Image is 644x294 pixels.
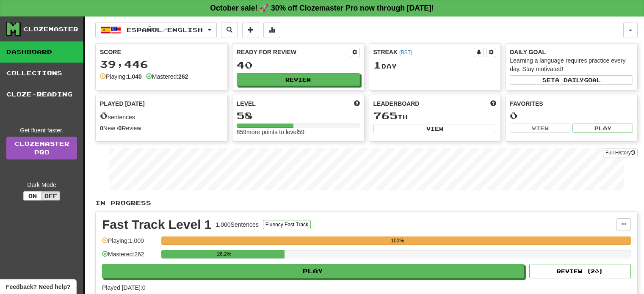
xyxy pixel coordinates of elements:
div: Streak [373,48,474,56]
span: a daily [555,77,584,83]
div: 40 [237,60,360,70]
div: Ready for Review [237,48,350,56]
div: Fast Track Level 1 [102,218,212,231]
div: Playing: 1,000 [102,236,157,250]
span: Español / English [127,26,203,33]
div: Playing: [100,72,142,81]
span: 1 [373,59,381,71]
button: Full History [603,148,638,157]
span: 0 [100,110,108,121]
div: Dark Mode [6,181,77,189]
div: Get fluent faster. [6,126,77,135]
button: View [510,124,570,133]
div: 0 [510,110,633,121]
div: 39,446 [100,59,223,69]
span: Played [DATE] [100,99,145,108]
button: Review [237,73,360,86]
div: Learning a language requires practice every day. Stay motivated! [510,56,633,73]
div: th [373,110,497,121]
button: Add sentence to collection [242,22,259,38]
strong: 262 [178,73,188,80]
a: (BST) [399,49,412,55]
div: 58 [237,110,360,121]
button: Fluency Fast Track [263,220,311,229]
button: Play [572,124,633,133]
div: Clozemaster [23,25,78,33]
span: Level [237,99,256,108]
button: On [23,191,42,201]
span: 765 [373,110,398,121]
div: Day [373,60,497,71]
div: Daily Goal [510,48,633,56]
button: Review (20) [529,264,631,278]
div: 859 more points to level 59 [237,128,360,136]
button: Play [102,264,524,278]
div: New / Review [100,124,223,132]
strong: October sale! 🚀 30% off Clozemaster Pro now through [DATE]! [210,4,434,12]
span: This week in points, UTC [490,99,496,108]
div: Mastered: [146,72,188,81]
div: sentences [100,110,223,121]
button: Español/English [95,22,217,38]
strong: 0 [100,125,103,132]
strong: 0 [119,125,122,132]
div: 100% [164,236,631,245]
span: Leaderboard [373,99,420,108]
div: 26.2% [164,250,284,258]
strong: 1,040 [127,73,142,80]
span: Played [DATE]: 0 [102,284,145,291]
p: In Progress [95,199,638,207]
a: ClozemasterPro [6,137,77,159]
div: 1,000 Sentences [216,220,259,229]
div: Mastered: 262 [102,250,157,264]
button: Search sentences [221,22,238,38]
button: More stats [263,22,280,38]
button: Off [41,191,60,201]
button: Seta dailygoal [510,75,633,85]
span: Open feedback widget [6,283,70,291]
div: Favorites [510,99,633,108]
span: Score more points to level up [354,99,360,108]
div: Score [100,48,223,56]
button: View [373,124,497,133]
